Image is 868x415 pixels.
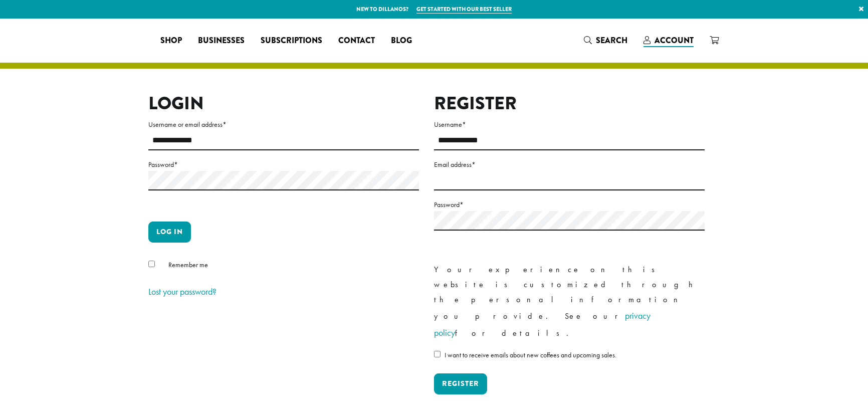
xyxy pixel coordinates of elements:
label: Username or email address [148,118,419,131]
h2: Login [148,93,419,114]
label: Password [148,158,419,171]
label: Password [434,198,705,211]
span: Remember me [168,260,208,269]
span: Subscriptions [261,35,322,47]
input: I want to receive emails about new coffees and upcoming sales. [434,351,441,357]
label: Username [434,118,705,131]
span: Blog [391,35,412,47]
a: Get started with our best seller [416,5,512,14]
span: Contact [338,35,375,47]
span: Search [596,35,627,46]
label: Email address [434,158,705,171]
span: I want to receive emails about new coffees and upcoming sales. [445,350,616,359]
span: Account [655,35,694,46]
a: privacy policy [434,310,650,338]
button: Register [434,373,487,394]
p: Your experience on this website is customized through the personal information you provide. See o... [434,262,705,341]
span: Businesses [198,35,245,47]
span: Shop [160,35,182,47]
a: Shop [152,33,190,49]
h2: Register [434,93,705,114]
a: Lost your password? [148,286,216,297]
a: Search [576,32,635,49]
button: Log in [148,222,191,243]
